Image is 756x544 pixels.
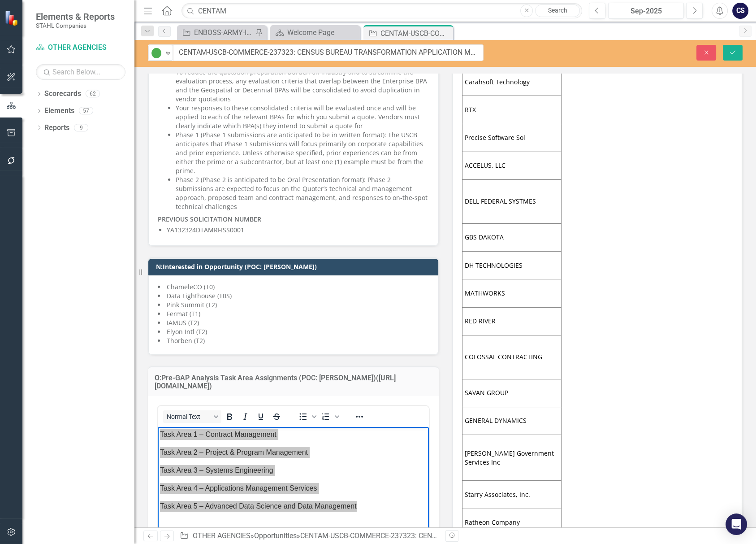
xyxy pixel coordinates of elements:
small: STAHL Companies [36,22,115,29]
td: [PERSON_NAME] Government Services Inc [462,435,562,481]
div: 57 [79,107,93,115]
span: Pink Summit (T2) [167,300,217,309]
button: Strikethrough [269,410,284,423]
input: Search Below... [36,64,125,80]
button: Sep-2025 [608,3,684,19]
div: Welcome Page [287,27,358,38]
img: Active [151,48,162,58]
div: Open Intercom Messenger [726,514,747,535]
td: GENERAL DYNAMICS [462,407,562,435]
div: 9 [74,124,88,131]
span: Data Lighthouse (T0S) [167,292,232,300]
strong: PREVIOUS SOLICITATION NUMBER [158,215,261,223]
button: Italic [238,410,253,423]
p: YA132324DTAMRFISS0001 [167,226,429,235]
a: Opportunities [254,531,297,540]
input: Search ClearPoint... [181,3,582,19]
span: Normal Text [167,413,211,420]
a: Search [535,4,580,17]
a: Reports [44,123,69,133]
a: OTHER AGENCIES [193,531,251,540]
td: RED RIVER [462,307,562,335]
span: Elyon Intl (T2) [167,327,207,336]
h3: N:Interested in Opportunity (POC: [PERSON_NAME]) [156,263,434,270]
td: ACCELUS, LLC [462,152,562,179]
div: ENBOSS-ARMY-ITES3 SB-221122 (Army National Guard ENBOSS Support Service Sustainment, Enhancement,... [194,27,253,38]
td: Carahsoft Technology [462,68,562,96]
td: Starry Associates, Inc. [462,481,562,509]
span: Elements & Reports [36,11,115,22]
td: GBS DAKOTA [462,223,562,251]
td: DELL FEDERAL SYSTMES [462,179,562,223]
td: DH TECHNOLOGIES [462,252,562,279]
span: Fermat (T1) [167,309,200,318]
span: Thorben (T2) [167,336,205,345]
td: COLOSSAL CONTRACTING [462,335,562,379]
a: Elements [44,106,74,116]
div: Sep-2025 [611,6,681,17]
div: Numbered list [318,410,341,423]
p: Phase 2 (Phase 2 is anticipated to be Oral Presentation format): Phase 2 submissions are expected... [176,175,429,211]
input: This field is required [173,44,484,61]
td: SAVAN GROUP [462,379,562,407]
h3: O:Pre-GAP Analysis Task Area Assignments (POC: [PERSON_NAME])([URL][DOMAIN_NAME]) [155,374,432,390]
div: Bullet list [295,410,318,423]
div: » » [180,531,438,541]
button: Reveal or hide additional toolbar items [352,410,367,423]
button: Block Normal Text [163,410,221,423]
a: OTHER AGENCIES [36,43,125,53]
td: Precise Software Sol [462,124,562,152]
span: IAMUS (T2) [167,318,199,327]
button: Bold [222,410,237,423]
a: ENBOSS-ARMY-ITES3 SB-221122 (Army National Guard ENBOSS Support Service Sustainment, Enhancement,... [179,27,253,38]
p: Your responses to these consolidated criteria will be evaluated once and will be applied to each ... [176,104,429,131]
td: MATHWORKS [462,279,562,307]
td: Ratheon Company [462,509,562,536]
p: Phase 1 (Phase 1 submissions are anticipated to be in written format): The USCB anticipates that ... [176,131,429,175]
a: Welcome Page [272,27,358,38]
img: ClearPoint Strategy [4,10,20,26]
span: ChameleCO (T0) [167,283,215,291]
div: CENTAM-USCB-COMMERCE-237323: CENSUS BUREAU TRANSFORMATION APPLICATION MODERNIZATION (CENTAM) SEPT... [380,28,451,39]
button: CS [732,3,748,19]
div: 62 [86,90,100,98]
a: Scorecards [44,89,81,99]
button: Underline [253,410,268,423]
td: RTX [462,96,562,124]
div: CENTAM-USCB-COMMERCE-237323: CENSUS BUREAU TRANSFORMATION APPLICATION MODERNIZATION (CENTAM) SEPT... [300,531,719,540]
p: To reduce the quotation preparation burden on industry and to streamline the evaluation process, ... [176,68,429,104]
